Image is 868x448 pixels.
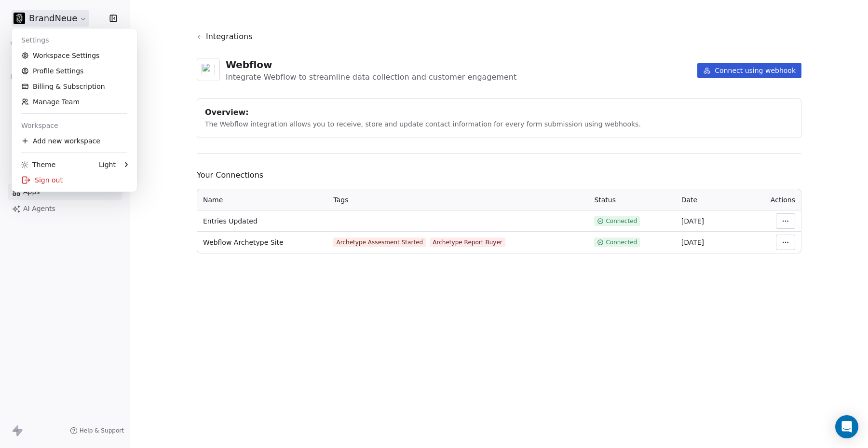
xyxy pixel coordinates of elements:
a: Profile Settings [15,63,133,79]
div: Theme [21,160,55,169]
div: Add new workspace [15,133,133,149]
a: Billing & Subscription [15,79,133,94]
a: Workspace Settings [15,48,133,63]
div: Settings [15,32,133,48]
div: Sign out [15,172,133,188]
div: Light [99,160,116,169]
a: Manage Team [15,94,133,110]
div: Workspace [15,118,133,133]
